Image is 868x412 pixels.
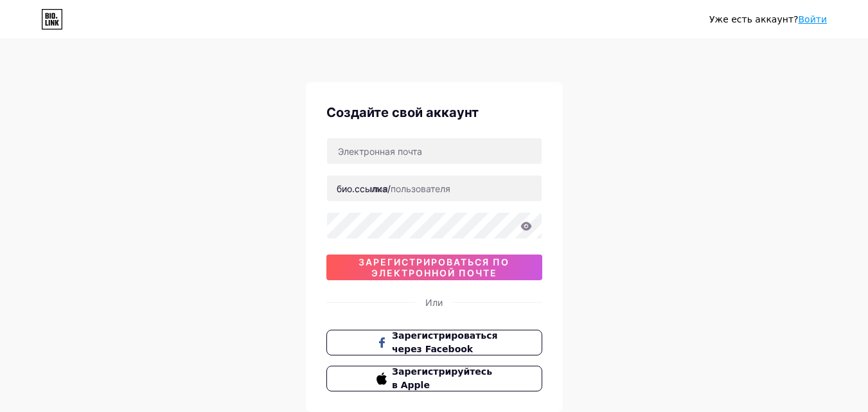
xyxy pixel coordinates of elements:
[327,138,542,164] input: Электронная почта
[709,14,798,24] font: Уже есть аккаунт?
[326,105,479,120] font: Создайте свой аккаунт
[337,183,391,194] font: био.ссылка/
[326,366,542,391] button: Зарегистрируйтесь в Apple
[425,297,443,308] font: Или
[392,330,497,354] font: Зарегистрироваться через Facebook
[326,255,542,280] button: зарегистрироваться по электронной почте
[326,330,542,355] button: Зарегистрироваться через Facebook
[327,175,542,201] input: имя пользователя
[392,366,492,390] font: Зарегистрируйтесь в Apple
[359,256,509,278] font: зарегистрироваться по электронной почте
[798,14,827,24] a: Войти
